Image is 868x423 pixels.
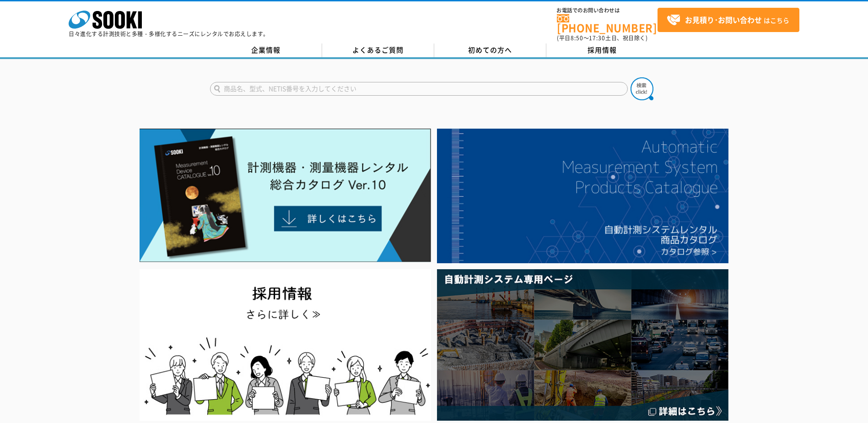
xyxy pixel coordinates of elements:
[557,14,658,33] a: [PHONE_NUMBER]
[571,34,583,42] span: 8:50
[434,43,546,57] a: 初めての方へ
[437,129,728,263] img: 自動計測システムカタログ
[631,77,653,100] img: btn_search.png
[546,43,658,57] a: 採用情報
[210,43,322,57] a: 企業情報
[322,43,434,57] a: よくあるご質問
[658,8,799,32] a: お見積り･お問い合わせはこちら
[557,34,647,42] span: (平日 ～ 土日、祝日除く)
[468,45,512,55] span: 初めての方へ
[589,34,605,42] span: 17:30
[685,14,762,25] strong: お見積り･お問い合わせ
[437,269,728,421] img: 自動計測システム専用ページ
[557,8,658,13] span: お電話でのお問い合わせは
[667,13,789,27] span: はこちら
[69,31,269,37] p: 日々進化する計測技術と多種・多様化するニーズにレンタルでお応えします。
[140,269,431,421] img: SOOKI recruit
[210,82,628,96] input: 商品名、型式、NETIS番号を入力してください
[140,129,431,262] img: Catalog Ver10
